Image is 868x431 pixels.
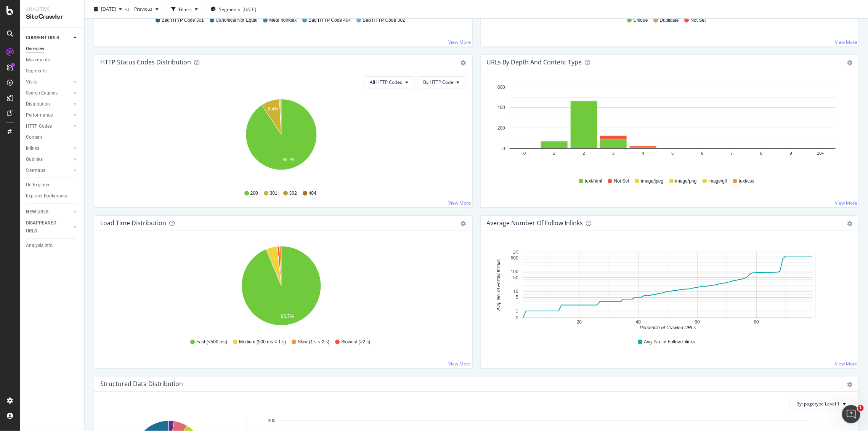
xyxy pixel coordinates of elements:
[576,319,582,325] text: 20
[842,405,860,423] iframe: Intercom live chat
[487,243,849,332] svg: A chart.
[835,39,857,45] a: View More
[582,151,585,155] text: 2
[162,17,204,24] span: Bad HTTP Code 301
[26,34,71,42] a: CURRENT URLS
[417,76,466,88] button: By HTTP Code
[26,133,79,141] a: Content
[26,78,37,86] div: Visits
[298,339,329,345] span: Slow (1 s < 2 s)
[26,208,48,216] div: NEW URLS
[26,242,79,250] a: Analysis Info
[131,6,152,12] span: Previous
[760,151,762,155] text: 8
[282,157,295,162] text: 90.7%
[26,144,71,152] a: Inlinks
[26,155,43,163] div: Outlinks
[26,13,78,21] div: SiteCrawler
[370,79,403,85] span: All HTTP Codes
[424,79,454,85] span: By HTTP Code
[789,151,792,155] text: 9
[26,56,79,64] a: Movements
[179,6,192,12] div: Filters
[513,275,518,280] text: 50
[100,380,183,388] div: Structured Data Distribution
[26,219,64,235] div: DISAPPEARED URLS
[497,105,505,110] text: 400
[26,111,53,119] div: Performance
[835,200,857,206] a: View More
[510,269,518,274] text: 100
[449,361,471,367] a: View More
[641,178,664,184] span: image/jpeg
[642,151,644,155] text: 4
[131,3,162,15] button: Previous
[239,339,286,345] span: Medium (500 ms < 1 s)
[26,111,71,119] a: Performance
[341,339,370,345] span: Slowest (>2 s)
[449,200,471,206] a: View More
[513,289,518,294] text: 10
[26,192,79,200] a: Explorer Bookmarks
[100,219,166,227] div: Load Time Distribution
[496,260,501,311] text: Avg. No. of Follow Inlinks
[26,100,50,108] div: Distribution
[26,208,71,216] a: NEW URLS
[26,67,47,75] div: Segments
[847,221,852,226] div: gear
[835,361,857,367] a: View More
[216,17,257,24] span: Canonical Not Equal
[612,151,614,155] text: 3
[100,95,462,183] svg: A chart.
[363,17,405,24] span: Bad HTTP Code 302
[196,339,227,345] span: Fast (<500 ms)
[26,89,71,97] a: Search Engines
[487,82,849,171] svg: A chart.
[701,151,703,155] text: 6
[516,295,518,300] text: 5
[671,151,674,155] text: 5
[730,151,733,155] text: 7
[219,6,240,12] span: Segments
[640,325,696,331] text: Percentile of Crawled URLs
[26,56,50,64] div: Movements
[817,151,824,155] text: 10+
[695,319,700,325] text: 60
[26,122,52,130] div: HTTP Codes
[26,45,79,53] a: Overview
[709,178,727,184] span: image/gif
[858,405,864,411] span: 1
[614,178,629,184] span: Not Set
[26,242,53,250] div: Analysis Info
[26,144,39,152] div: Inlinks
[26,167,45,175] div: Sitemaps
[268,418,276,424] text: 300
[26,181,50,189] div: Url Explorer
[790,398,852,410] button: By: pagetype Level 1
[270,190,278,197] span: 301
[585,178,602,184] span: text/html
[675,178,697,184] span: image/png
[516,315,518,320] text: 0
[487,58,582,66] div: URLs by Depth and Content Type
[510,255,518,261] text: 500
[635,319,641,325] text: 40
[739,178,754,184] span: text/css
[847,60,852,66] div: gear
[281,314,294,319] text: 93.7%
[634,17,648,24] span: Unique
[269,17,297,24] span: Meta noindex
[644,339,695,345] span: Avg. No. of Follow Inlinks
[207,3,259,15] button: Segments[DATE]
[754,319,759,325] text: 80
[513,250,518,255] text: 1K
[26,100,71,108] a: Distribution
[691,17,706,24] span: Not Set
[26,122,71,130] a: HTTP Codes
[26,34,59,42] div: CURRENT URLS
[101,6,116,12] span: 2025 Sep. 8th
[91,3,125,15] button: [DATE]
[449,39,471,45] a: View More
